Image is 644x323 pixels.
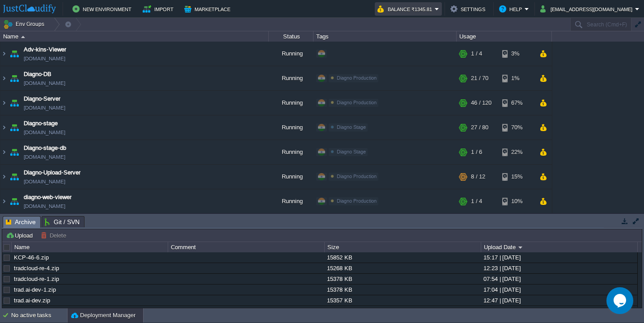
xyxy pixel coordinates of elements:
div: 15378 KB [325,285,480,295]
span: Diagno Stage [337,124,366,130]
a: trad.ai-dev.zip [14,297,50,304]
div: 1% [502,66,531,90]
div: 15357 KB [325,295,480,306]
a: Diagno-DB [24,70,51,79]
img: AMDAwAAAACH5BAEAAAAALAAAAAABAAEAAAICRAEAOw== [8,115,21,140]
div: Size [325,242,481,252]
span: Diagno Production [337,198,377,204]
div: Running [269,91,314,115]
div: 15268 KB [325,263,480,273]
a: [DOMAIN_NAME] [24,54,65,63]
img: AMDAwAAAACH5BAEAAAAALAAAAAABAAEAAAICRAEAOw== [0,165,8,189]
div: 46 / 120 [471,91,491,115]
div: 12:23 | [DATE] [481,263,637,273]
img: AMDAwAAAACH5BAEAAAAALAAAAAABAAEAAAICRAEAOw== [8,165,21,189]
a: Diagno-Server [24,94,60,103]
div: Tags [314,31,456,42]
div: 67% [502,91,531,115]
span: [DOMAIN_NAME] [24,79,65,88]
a: trad.ai-dev-1.zip [14,286,56,293]
button: Help [499,4,525,14]
span: [DOMAIN_NAME] [24,103,65,112]
div: Status [269,31,313,42]
div: 17:04 | [DATE] [481,285,637,295]
button: Settings [450,4,488,14]
span: Diagno Stage [337,149,366,154]
button: Import [143,4,176,14]
div: 12:07 | [DATE] [481,306,637,316]
div: Usage [457,31,551,42]
div: 22% [502,140,531,164]
div: Comment [169,242,324,252]
a: Adv-kins-Viewer [24,45,66,54]
div: 10% [502,189,531,213]
a: Diagno-stage-db [24,144,66,153]
a: tradcloud-re-1.zip [14,276,59,282]
img: AMDAwAAAACH5BAEAAAAALAAAAAABAAEAAAICRAEAOw== [0,66,8,90]
a: tradcloud-re-4.zip [14,265,59,272]
img: AMDAwAAAACH5BAEAAAAALAAAAAABAAEAAAICRAEAOw== [8,189,21,213]
iframe: chat widget [606,287,635,314]
button: Env Groups [3,18,47,30]
button: [EMAIL_ADDRESS][DOMAIN_NAME] [540,4,635,14]
div: Upload Date [482,242,637,252]
span: Git / SVN [45,217,80,227]
img: AMDAwAAAACH5BAEAAAAALAAAAAABAAEAAAICRAEAOw== [0,42,8,66]
a: Diagno-stage [24,119,58,128]
div: Running [269,189,314,213]
img: AMDAwAAAACH5BAEAAAAALAAAAAABAAEAAAICRAEAOw== [8,66,21,90]
span: Archive [6,217,36,228]
div: 27 / 80 [471,115,488,140]
button: New Environment [72,4,134,14]
span: Diagno Production [337,100,377,105]
a: KCP-46-6.zip [14,254,49,261]
a: diagno-web-viewer [24,193,72,202]
div: 21 / 70 [471,66,488,90]
span: [DOMAIN_NAME] [24,177,65,186]
div: 70% [502,115,531,140]
div: 3% [502,42,531,66]
div: 15:17 | [DATE] [481,252,637,263]
a: [DOMAIN_NAME] [24,202,65,211]
div: 15378 KB [325,274,480,284]
div: Running [269,165,314,189]
div: No active tasks [11,308,67,323]
span: [DOMAIN_NAME] [24,128,65,137]
div: 07:54 | [DATE] [481,274,637,284]
span: Diagno Production [337,75,377,81]
div: 1 / 4 [471,189,482,213]
img: AMDAwAAAACH5BAEAAAAALAAAAAABAAEAAAICRAEAOw== [0,140,8,164]
div: Name [12,242,168,252]
a: Diagno-Upload-Server [24,168,80,177]
span: Diagno Production [337,174,377,179]
button: Deployment Manager [71,311,136,320]
div: 15357 KB [325,306,480,316]
div: Running [269,42,314,66]
img: AMDAwAAAACH5BAEAAAAALAAAAAABAAEAAAICRAEAOw== [0,115,8,140]
button: Delete [41,231,69,239]
img: AMDAwAAAACH5BAEAAAAALAAAAAABAAEAAAICRAEAOw== [8,91,21,115]
button: Upload [6,231,35,239]
div: 8 / 12 [471,165,485,189]
div: Running [269,115,314,140]
div: 15852 KB [325,252,480,263]
div: Name [1,31,268,42]
div: 12:47 | [DATE] [481,295,637,306]
button: Balance ₹1345.81 [377,4,435,14]
img: AMDAwAAAACH5BAEAAAAALAAAAAABAAEAAAICRAEAOw== [21,36,25,38]
img: AMDAwAAAACH5BAEAAAAALAAAAAABAAEAAAICRAEAOw== [0,189,8,213]
div: 15% [502,165,531,189]
div: Running [269,66,314,90]
button: Marketplace [184,4,233,14]
span: [DOMAIN_NAME] [24,153,65,161]
img: JustCloudify [3,4,56,13]
div: Running [269,140,314,164]
img: AMDAwAAAACH5BAEAAAAALAAAAAABAAEAAAICRAEAOw== [8,42,21,66]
